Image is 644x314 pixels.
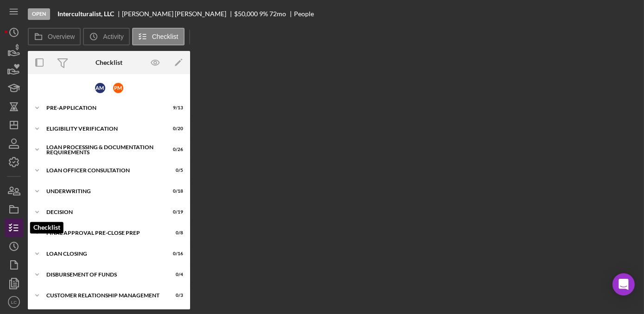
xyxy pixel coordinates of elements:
[46,144,160,155] div: Loan Processing & Documentation Requirements
[166,272,183,277] div: 0 / 4
[46,188,160,194] div: Underwriting
[166,147,183,152] div: 0 / 26
[83,28,129,45] button: Activity
[166,168,183,173] div: 0 / 5
[46,251,160,257] div: Loan Closing
[122,10,234,18] div: [PERSON_NAME] [PERSON_NAME]
[57,10,114,18] b: Interculturalist, LLC
[166,188,183,194] div: 0 / 18
[95,83,105,93] div: A M
[46,168,160,173] div: Loan Officer Consultation
[152,33,179,40] label: Checklist
[166,251,183,257] div: 0 / 16
[46,230,160,236] div: Final Approval Pre-Close Prep
[132,28,185,45] button: Checklist
[166,105,183,111] div: 9 / 13
[46,293,160,298] div: Customer Relationship Management
[11,300,17,305] text: LC
[612,273,635,295] div: Open Intercom Messenger
[46,105,160,111] div: Pre-Application
[28,8,50,20] div: Open
[103,33,123,40] label: Activity
[5,293,23,311] button: LC
[113,83,123,93] div: P M
[234,10,258,18] span: $50,000
[259,10,268,18] div: 9 %
[96,59,122,66] div: Checklist
[28,28,81,45] button: Overview
[166,209,183,215] div: 0 / 19
[46,272,160,277] div: Disbursement of Funds
[46,209,160,215] div: Decision
[166,126,183,132] div: 0 / 20
[269,10,286,18] div: 72 mo
[46,126,160,132] div: Eligibility Verification
[48,33,75,40] label: Overview
[166,293,183,298] div: 0 / 3
[166,230,183,236] div: 0 / 8
[294,10,314,18] div: People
